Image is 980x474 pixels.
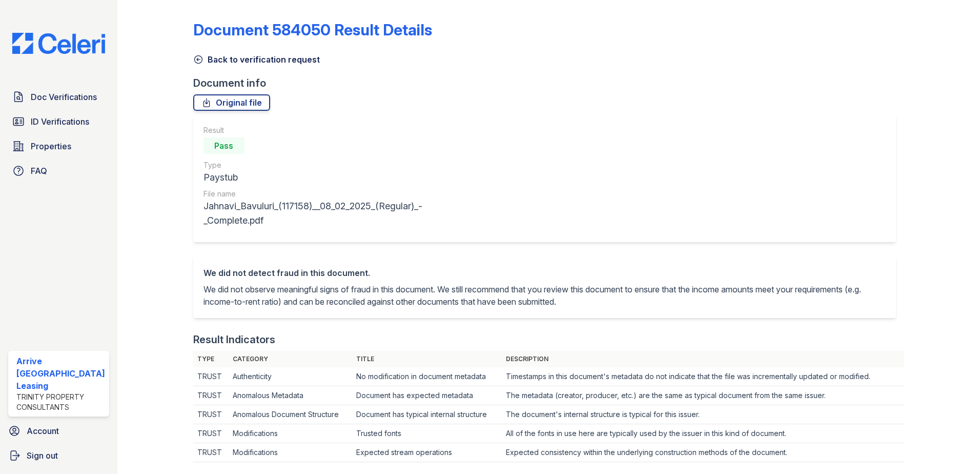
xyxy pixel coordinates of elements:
[203,283,886,308] p: We did not observe meaningful signs of fraud in this document. We still recommend that you review...
[193,405,229,424] td: TRUST
[16,392,105,412] div: Trinity Property Consultants
[193,443,229,462] td: TRUST
[193,53,320,66] a: Back to verification request
[352,443,502,462] td: Expected stream operations
[502,351,904,367] th: Description
[229,443,352,462] td: Modifications
[8,136,109,156] a: Properties
[31,115,89,128] span: ID Verifications
[31,91,97,103] span: Doc Verifications
[27,425,59,437] span: Account
[31,165,47,177] span: FAQ
[31,140,71,152] span: Properties
[27,449,58,462] span: Sign out
[4,33,113,54] img: CE_Logo_Blue-a8612792a0a2168367f1c8372b55b34899dd931a85d93a1a3d3e32e68fde9ad4.png
[502,386,904,405] td: The metadata (creator, producer, etc.) are the same as typical document from the same issuer.
[193,21,432,39] a: Document 584050 Result Details
[16,355,105,392] div: Arrive [GEOGRAPHIC_DATA] Leasing
[502,424,904,443] td: All of the fonts in use here are typically used by the issuer in this kind of document.
[352,386,502,405] td: Document has expected metadata
[203,137,244,154] div: Pass
[193,332,275,347] div: Result Indicators
[4,421,113,441] a: Account
[8,87,109,107] a: Doc Verifications
[502,367,904,386] td: Timestamps in this document's metadata do not indicate that the file was incrementally updated or...
[502,443,904,462] td: Expected consistency within the underlying construction methods of the document.
[193,424,229,443] td: TRUST
[193,367,229,386] td: TRUST
[203,170,466,185] div: Paystub
[193,94,270,111] a: Original file
[203,267,886,279] div: We did not detect fraud in this document.
[203,189,466,199] div: File name
[229,367,352,386] td: Authenticity
[229,424,352,443] td: Modifications
[502,405,904,424] td: The document's internal structure is typical for this issuer.
[203,199,466,228] div: Jahnavi_Bavuluri_(117158)__08_02_2025_(Regular)_-_Complete.pdf
[8,161,109,181] a: FAQ
[229,386,352,405] td: Anomalous Metadata
[193,351,229,367] th: Type
[193,386,229,405] td: TRUST
[203,125,466,135] div: Result
[229,405,352,424] td: Anomalous Document Structure
[352,424,502,443] td: Trusted fonts
[352,367,502,386] td: No modification in document metadata
[8,111,109,132] a: ID Verifications
[4,445,113,466] a: Sign out
[352,405,502,424] td: Document has typical internal structure
[352,351,502,367] th: Title
[229,351,352,367] th: Category
[203,160,466,170] div: Type
[193,76,905,90] div: Document info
